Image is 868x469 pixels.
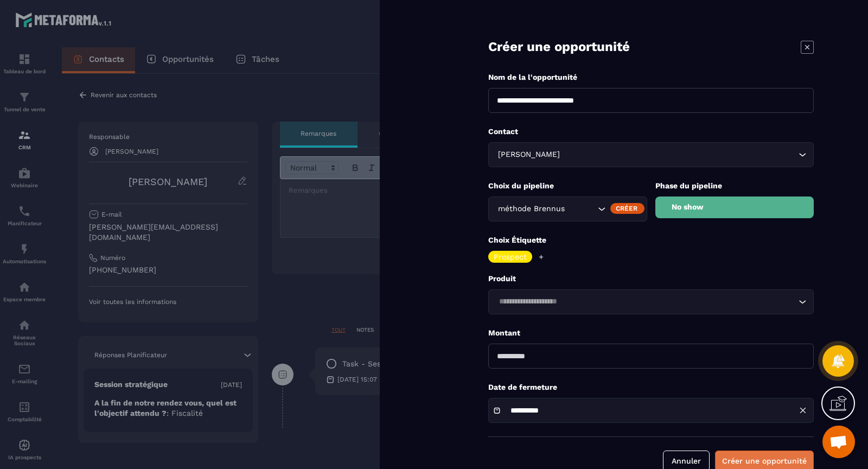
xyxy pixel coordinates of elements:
a: Ouvrir le chat [822,426,855,458]
p: Produit [488,274,814,284]
p: Contact [488,126,814,137]
div: Search for option [488,289,814,314]
span: [PERSON_NAME] [495,149,562,161]
p: Choix Étiquette [488,235,814,245]
p: Phase du pipeline [655,181,814,191]
p: Créer une opportunité [488,38,630,56]
div: Search for option [488,142,814,167]
p: Montant [488,328,814,338]
input: Search for option [495,296,796,308]
p: Nom de la l'opportunité [488,72,814,83]
p: Date de fermeture [488,382,814,392]
input: Search for option [562,149,796,161]
div: Search for option [488,197,647,221]
p: Prospect [494,253,527,261]
span: méthode Brennus [495,203,567,215]
input: Search for option [567,203,595,215]
div: Créer [610,203,644,214]
p: Choix du pipeline [488,181,647,191]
